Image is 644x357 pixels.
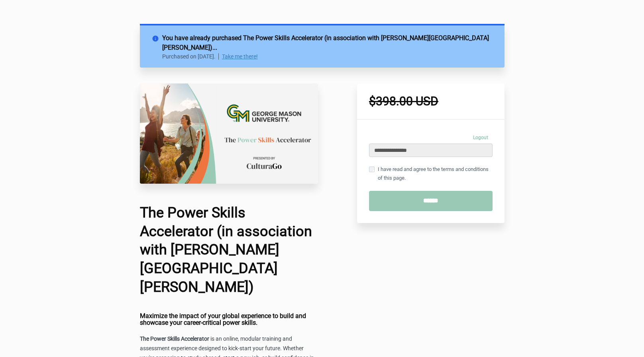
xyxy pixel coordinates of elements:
img: a3e68b-4460-fe2-a77a-207fc7264441_University_Check_Out_Page_17_.png [140,83,318,184]
p: Purchased on [DATE]. [162,53,219,60]
h1: The Power Skills Accelerator (in association with [PERSON_NAME][GEOGRAPHIC_DATA][PERSON_NAME]) [140,204,318,297]
input: I have read and agree to the terms and conditions of this page. [369,167,375,172]
a: Take me there! [222,53,258,60]
i: info [152,33,162,41]
label: I have read and agree to the terms and conditions of this page. [369,165,493,182]
h1: $398.00 USD [369,95,493,107]
a: Logout [469,132,493,144]
h2: You have already purchased The Power Skills Accelerator (in association with [PERSON_NAME][GEOGRA... [162,33,493,52]
strong: The Power Skills Accelerator [140,336,209,342]
h4: Maximize the impact of your global experience to build and showcase your career-critical power sk... [140,312,318,326]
